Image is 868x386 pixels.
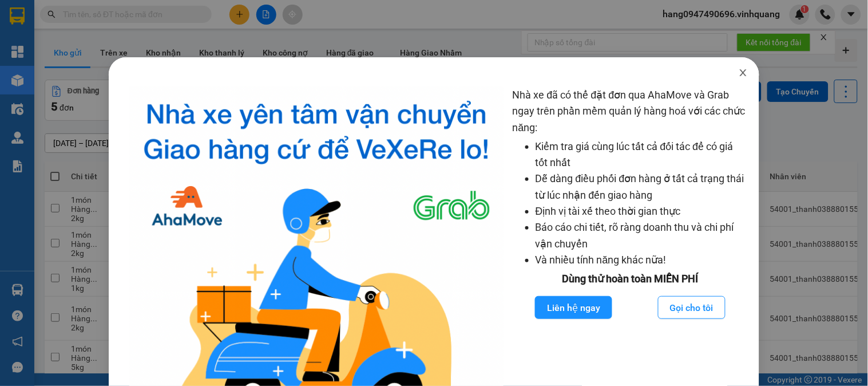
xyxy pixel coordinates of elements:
button: Gọi cho tôi [658,296,726,319]
li: Dễ dàng điều phối đơn hàng ở tất cả trạng thái từ lúc nhận đến giao hàng [536,171,748,203]
span: close [739,68,748,77]
div: Dùng thử hoàn toàn MIỄN PHÍ [513,271,748,287]
li: Kiểm tra giá cùng lúc tất cả đối tác để có giá tốt nhất [536,139,748,171]
li: Định vị tài xế theo thời gian thực [536,203,748,219]
span: Gọi cho tôi [670,301,714,315]
li: Và nhiều tính năng khác nữa! [536,252,748,268]
li: Báo cáo chi tiết, rõ ràng doanh thu và chi phí vận chuyển [536,219,748,252]
span: Liên hệ ngay [547,301,600,315]
button: Liên hệ ngay [535,296,612,319]
button: Close [727,57,759,89]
